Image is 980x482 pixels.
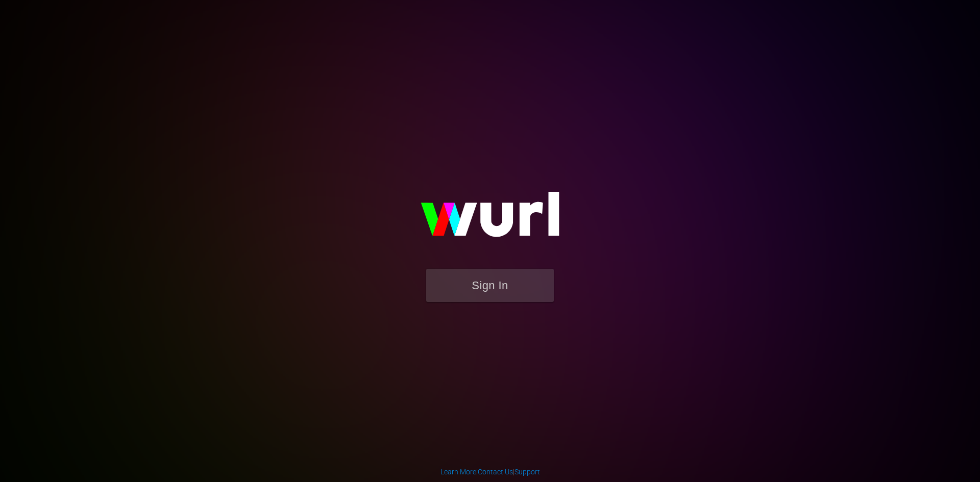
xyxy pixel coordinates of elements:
a: Support [514,468,540,476]
a: Contact Us [478,468,513,476]
button: Sign In [426,269,554,302]
a: Learn More [440,468,476,476]
div: | | [440,467,540,477]
img: wurl-logo-on-black-223613ac3d8ba8fe6dc639794a292ebdb59501304c7dfd60c99c58986ef67473.svg [388,170,592,269]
